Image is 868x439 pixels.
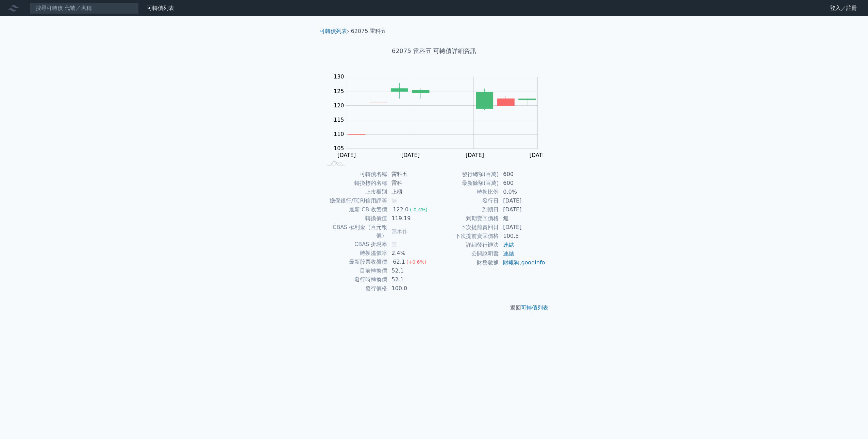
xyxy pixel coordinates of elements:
td: 財務數據 [434,258,499,267]
td: 最新餘額(百萬) [434,179,499,188]
span: (+0.6%) [406,259,426,265]
td: 擔保銀行/TCRI信用評等 [322,196,387,205]
td: [DATE] [499,223,546,232]
td: 下次提前賣回日 [434,223,499,232]
tspan: [DATE] [530,152,548,158]
td: CBAS 權利金（百元報價） [322,223,387,240]
div: 62.1 [391,258,406,266]
td: 119.19 [387,214,434,223]
a: goodinfo [521,259,545,266]
td: 下次提前賣回價格 [434,232,499,241]
td: 600 [499,170,546,179]
td: 到期日 [434,205,499,214]
a: 可轉債列表 [320,28,347,34]
td: 最新股票收盤價 [322,258,387,266]
td: 0.0% [499,188,546,196]
td: 轉換價值 [322,214,387,223]
td: 發行價格 [322,284,387,293]
td: [DATE] [499,205,546,214]
td: 目前轉換價 [322,266,387,275]
td: 轉換溢價率 [322,249,387,258]
h1: 62075 雷科五 可轉債詳細資訊 [314,46,554,56]
g: Chart [330,73,548,158]
td: 52.1 [387,266,434,275]
tspan: 110 [334,131,344,137]
tspan: 125 [334,88,344,94]
td: 轉換標的名稱 [322,179,387,188]
td: 雷科五 [387,170,434,179]
td: 2.4% [387,249,434,258]
tspan: 120 [334,102,344,109]
td: 上櫃 [387,188,434,196]
a: 可轉債列表 [147,5,174,11]
tspan: [DATE] [337,152,356,158]
td: 轉換比例 [434,188,499,196]
td: 100.0 [387,284,434,293]
a: 財報狗 [503,259,519,266]
td: , [499,258,546,267]
a: 連結 [503,242,514,248]
li: 62075 雷科五 [351,27,386,35]
span: 無承作 [391,228,408,234]
tspan: 105 [334,145,344,152]
span: 無 [391,197,397,204]
tspan: [DATE] [401,152,420,158]
td: 到期賣回價格 [434,214,499,223]
td: 發行時轉換價 [322,275,387,284]
input: 搜尋可轉債 代號／名稱 [30,2,139,14]
a: 可轉債列表 [521,304,548,311]
td: 雷科 [387,179,434,188]
td: 發行總額(百萬) [434,170,499,179]
td: 詳細發行辦法 [434,241,499,249]
td: 上市櫃別 [322,188,387,196]
td: [DATE] [499,196,546,205]
td: 100.5 [499,232,546,241]
a: 連結 [503,250,514,257]
td: 無 [499,214,546,223]
td: 公開說明書 [434,249,499,258]
span: 無 [391,241,397,247]
td: 最新 CB 收盤價 [322,205,387,214]
a: 登入／註冊 [824,3,863,14]
tspan: 115 [334,117,344,123]
span: (-0.4%) [410,207,428,212]
p: 返回 [314,304,554,312]
td: 600 [499,179,546,188]
div: 122.0 [391,206,410,214]
td: 發行日 [434,196,499,205]
tspan: [DATE] [466,152,484,158]
td: 52.1 [387,275,434,284]
li: › [320,27,349,35]
td: CBAS 折現率 [322,240,387,249]
tspan: 130 [334,73,344,80]
td: 可轉債名稱 [322,170,387,179]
